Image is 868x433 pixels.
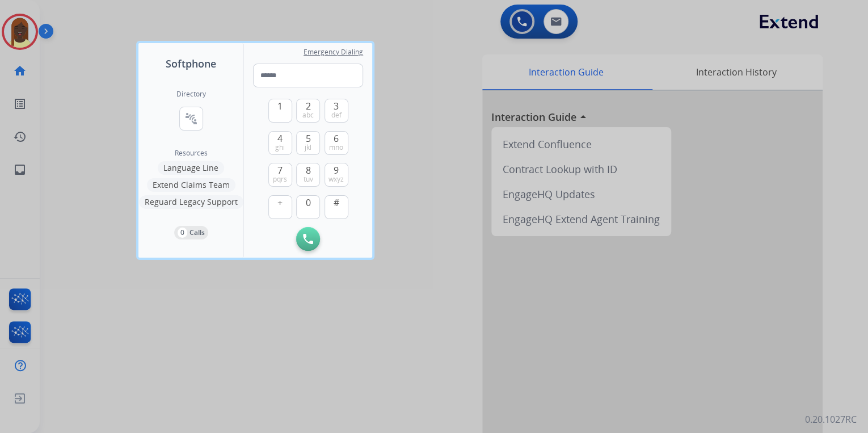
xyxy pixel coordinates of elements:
[296,99,320,123] button: 2abc
[334,163,339,177] span: 9
[304,175,313,184] span: tuv
[334,99,339,113] span: 3
[147,178,235,192] button: Extend Claims Team
[189,228,205,238] p: Calls
[325,131,348,155] button: 6mno
[139,195,243,209] button: Reguard Legacy Support
[334,132,339,145] span: 6
[277,196,283,209] span: +
[305,143,311,152] span: jkl
[329,143,343,152] span: mno
[178,228,187,238] p: 0
[306,196,311,209] span: 0
[277,132,283,145] span: 4
[268,131,292,155] button: 4ghi
[158,161,224,175] button: Language Line
[275,143,285,152] span: ghi
[268,99,292,123] button: 1
[277,99,283,113] span: 1
[306,99,311,113] span: 2
[325,163,348,187] button: 9wxyz
[296,163,320,187] button: 8tuv
[303,234,313,244] img: call-button
[296,131,320,155] button: 5jkl
[176,90,206,99] h2: Directory
[277,163,283,177] span: 7
[325,195,348,219] button: #
[306,132,311,145] span: 5
[268,195,292,219] button: +
[273,175,287,184] span: pqrs
[325,99,348,123] button: 3def
[304,48,363,57] span: Emergency Dialing
[328,175,344,184] span: wxyz
[175,149,208,158] span: Resources
[334,196,339,209] span: #
[805,413,857,426] p: 0.20.1027RC
[268,163,292,187] button: 7pqrs
[296,195,320,219] button: 0
[184,112,198,125] mat-icon: connect_without_contact
[306,163,311,177] span: 8
[174,226,208,239] button: 0Calls
[302,111,314,120] span: abc
[166,56,216,72] span: Softphone
[331,111,342,120] span: def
